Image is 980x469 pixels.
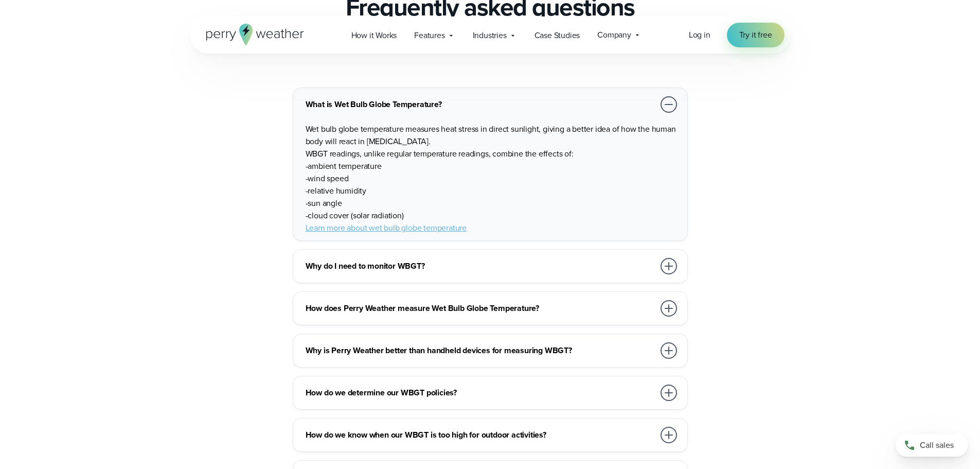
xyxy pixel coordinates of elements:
[526,25,589,46] a: Case Studies
[343,25,406,46] a: How it Works
[306,344,654,357] h3: Why is Perry Weather better than handheld devices for measuring WBGT?
[306,222,467,234] a: Learn more about wet bulb globe temperature
[727,23,785,47] a: Try it free
[920,439,954,451] span: Call sales
[689,29,710,41] a: Log in
[306,429,654,441] h3: How do we know when our WBGT is too high for outdoor activities?
[306,260,654,272] h3: Why do I need to monitor WBGT?
[351,29,397,42] span: How it Works
[306,302,654,315] h3: How does Perry Weather measure Wet Bulb Globe Temperature?
[306,98,654,111] h3: What is Wet Bulb Globe Temperature?
[597,29,631,41] span: Company
[306,123,679,234] p: Wet bulb globe temperature measures heat stress in direct sunlight, giving a better idea of how t...
[473,29,507,42] span: Industries
[896,434,968,457] a: Call sales
[739,29,772,41] span: Try it free
[689,29,710,41] span: Log in
[414,29,444,42] span: Features
[306,387,654,399] h3: How do we determine our WBGT policies?
[534,29,580,42] span: Case Studies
